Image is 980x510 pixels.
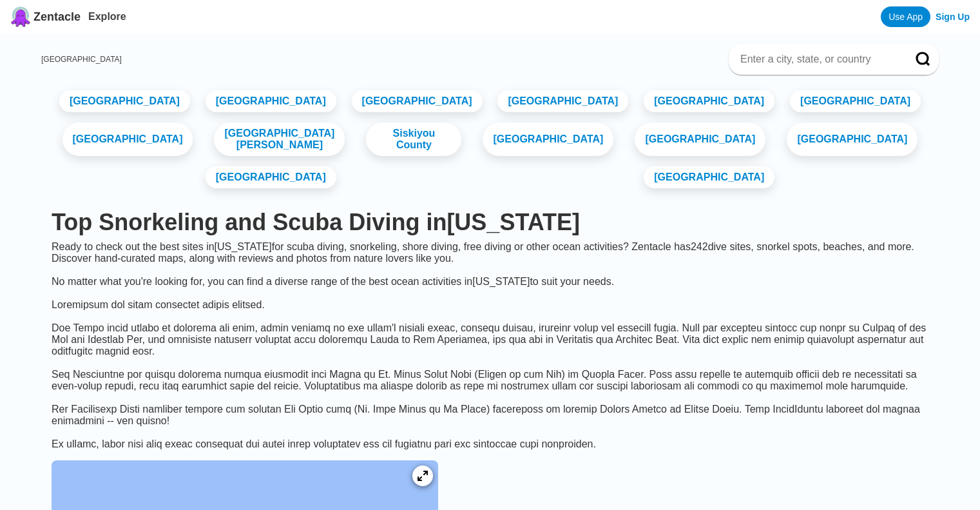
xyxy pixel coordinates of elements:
h1: Top Snorkeling and Scuba Diving in [US_STATE] [52,209,928,236]
a: [GEOGRAPHIC_DATA] [41,55,122,64]
a: Use App [881,6,930,27]
a: [GEOGRAPHIC_DATA] [62,123,193,156]
a: [GEOGRAPHIC_DATA] [790,90,921,112]
a: Sign Up [936,12,970,22]
a: [GEOGRAPHIC_DATA] [497,90,628,112]
div: Loremipsum dol sitam consectet adipis elitsed. Doe Tempo incid utlabo et dolorema ali enim, admin... [41,299,939,450]
a: Explore [88,11,126,22]
a: Siskiyou County [366,123,461,156]
a: [GEOGRAPHIC_DATA] [644,90,774,112]
a: [GEOGRAPHIC_DATA] [352,90,483,112]
a: [GEOGRAPHIC_DATA] [206,166,336,188]
a: [GEOGRAPHIC_DATA] [59,90,190,112]
a: [GEOGRAPHIC_DATA][PERSON_NAME] [214,123,345,156]
a: Zentacle logoZentacle [10,6,81,27]
a: [GEOGRAPHIC_DATA] [483,123,613,156]
a: [GEOGRAPHIC_DATA] [635,123,765,156]
a: [GEOGRAPHIC_DATA] [787,123,918,156]
span: Zentacle [34,10,81,24]
input: Enter a city, state, or country [739,53,898,66]
div: Ready to check out the best sites in [US_STATE] for scuba diving, snorkeling, shore diving, free ... [41,241,939,299]
img: Zentacle logo [10,6,31,27]
a: [GEOGRAPHIC_DATA] [644,166,774,188]
a: [GEOGRAPHIC_DATA] [206,90,336,112]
